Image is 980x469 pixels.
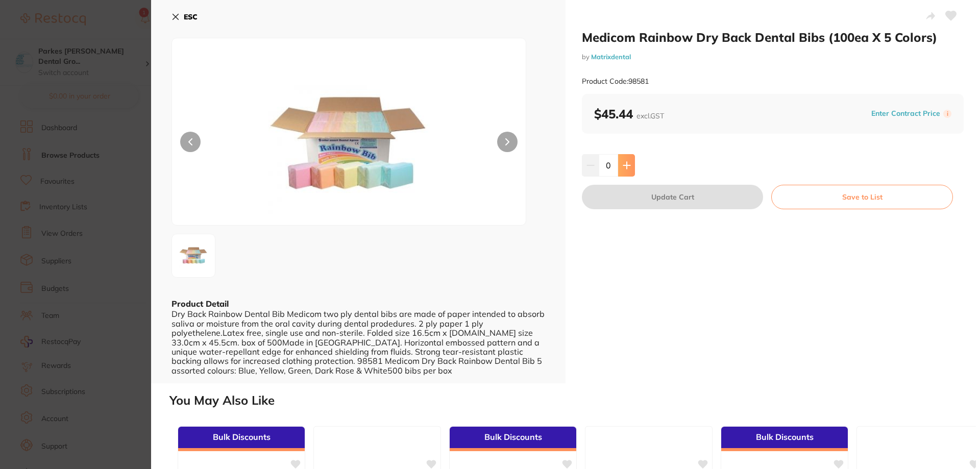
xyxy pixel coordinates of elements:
[591,53,631,61] a: Matrixdental
[582,53,964,61] small: by
[171,299,229,309] b: Product Detail
[594,106,664,121] b: $45.44
[868,109,943,118] button: Enter Contract Price
[243,64,455,225] img: MDB4MzAwLmpwZw
[636,111,664,120] span: excl. GST
[450,427,576,451] div: Bulk Discounts
[171,8,198,26] button: ESC
[582,185,763,209] button: Update Cart
[582,30,964,45] h2: Medicom Rainbow Dry Back Dental Bibs (100ea X 5 Colors)
[171,309,545,375] div: Dry Back Rainbow Dental Bib Medicom two ply dental bibs are made of paper intended to absorb sali...
[943,110,951,118] label: i
[721,427,848,451] div: Bulk Discounts
[169,393,976,408] h2: You May Also Like
[771,185,953,209] button: Save to List
[175,237,212,274] img: MDB4MzAwLmpwZw
[184,12,198,21] b: ESC
[178,427,305,451] div: Bulk Discounts
[582,77,649,86] small: Product Code: 98581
